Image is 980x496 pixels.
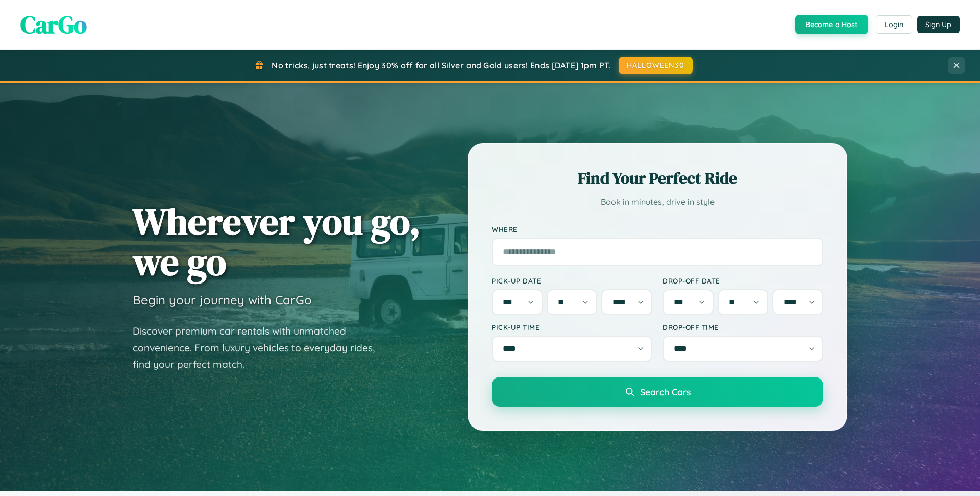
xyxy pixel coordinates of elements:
[663,276,823,285] label: Drop-off Date
[20,8,87,41] span: CarGo
[492,323,652,332] label: Pick-up Time
[492,225,823,233] label: Where
[272,60,610,70] span: No tricks, just treats! Enjoy 30% off for all Silver and Gold users! Ends [DATE] 1pm PT.
[492,195,823,209] p: Book in minutes, drive in style
[619,57,693,74] button: HALLOWEEN30
[492,377,823,407] button: Search Cars
[133,201,421,282] h1: Wherever you go, we go
[663,323,823,332] label: Drop-off Time
[133,292,312,308] h3: Begin your journey with CarGo
[876,15,912,34] button: Login
[492,167,823,190] h2: Find Your Perfect Ride
[133,323,388,373] p: Discover premium car rentals with unmatched convenience. From luxury vehicles to everyday rides, ...
[640,386,691,397] span: Search Cars
[795,15,868,34] button: Become a Host
[492,276,652,285] label: Pick-up Date
[917,16,960,33] button: Sign Up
